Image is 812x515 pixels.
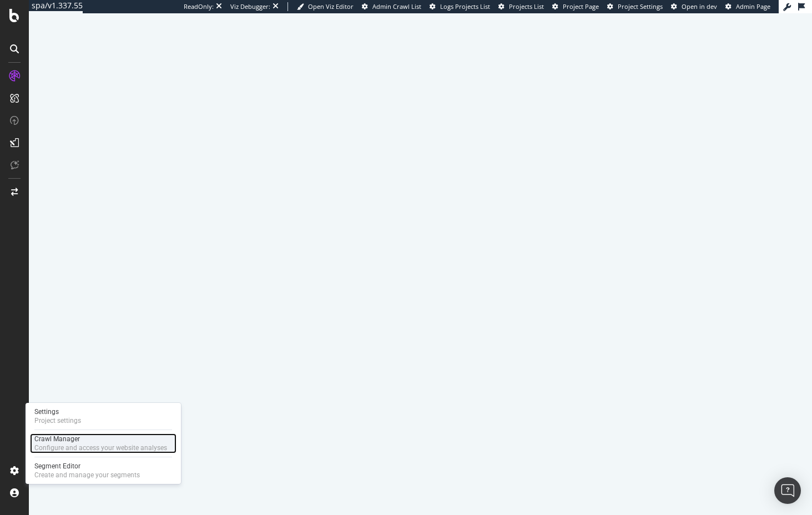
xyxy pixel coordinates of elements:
[682,2,717,11] span: Open in dev
[34,435,167,443] div: Crawl Manager
[30,406,176,426] a: SettingsProject settings
[30,433,176,453] a: Crawl ManagerConfigure and access your website analyses
[372,2,421,11] span: Admin Crawl List
[308,2,354,11] span: Open Viz Editor
[552,2,599,11] a: Project Page
[618,2,663,11] span: Project Settings
[34,443,167,452] div: Configure and access your website analyses
[509,2,544,11] span: Projects List
[430,2,490,11] a: Logs Projects List
[34,407,81,416] div: Settings
[774,477,801,504] div: Open Intercom Messenger
[440,2,490,11] span: Logs Projects List
[671,2,717,11] a: Open in dev
[34,462,140,471] div: Segment Editor
[30,461,176,481] a: Segment EditorCreate and manage your segments
[34,416,81,425] div: Project settings
[607,2,663,11] a: Project Settings
[563,2,599,11] span: Project Page
[736,2,770,11] span: Admin Page
[362,2,421,11] a: Admin Crawl List
[184,2,214,11] div: ReadOnly:
[498,2,544,11] a: Projects List
[34,471,140,479] div: Create and manage your segments
[297,2,354,11] a: Open Viz Editor
[725,2,770,11] a: Admin Page
[230,2,270,11] div: Viz Debugger:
